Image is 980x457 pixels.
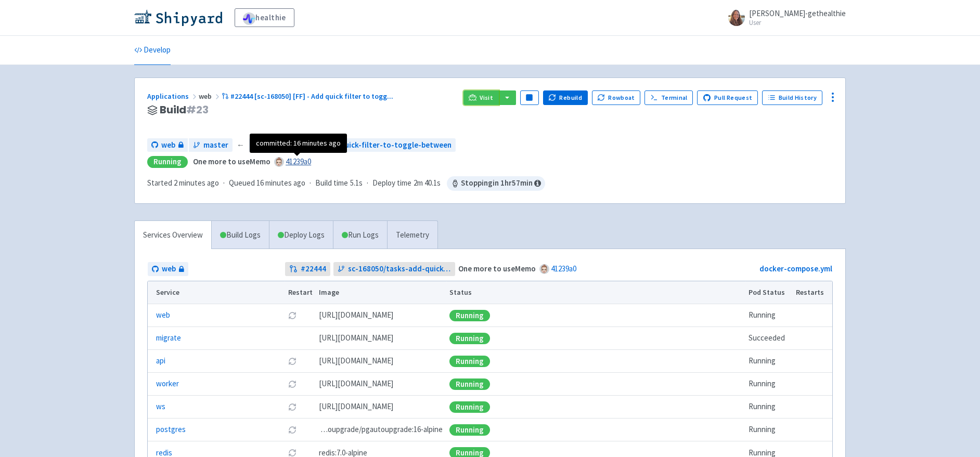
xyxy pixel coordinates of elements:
[288,311,296,320] button: Restart pod
[447,176,545,191] span: Stopping in 1 hr 57 min
[449,310,490,321] div: Running
[189,138,233,152] a: master
[319,378,393,390] span: [DOMAIN_NAME][URL]
[762,90,822,105] a: Build History
[449,424,490,436] div: Running
[749,8,846,18] span: [PERSON_NAME]-gethealthie
[288,403,296,411] button: Restart pod
[745,304,793,327] td: Running
[644,90,693,105] a: Terminal
[387,221,437,250] a: Telemetry
[458,264,536,273] strong: One more to useMemo
[348,263,452,275] span: sc-168050/tasks-add-quick-filter-to-toggle-between
[203,139,228,151] span: master
[156,355,165,367] a: api
[285,262,330,276] a: #22444
[333,262,456,276] a: sc-168050/tasks-add-quick-filter-to-toggle-between
[745,281,793,304] th: Pod Status
[249,138,456,152] a: sc-168050/tasks-add-quick-filter-to-toggle-between
[199,92,222,101] span: web
[235,8,294,27] a: healthie
[333,221,387,250] a: Run Logs
[193,156,270,166] strong: One more to useMemo
[745,396,793,419] td: Running
[480,94,493,102] span: Visit
[288,380,296,388] button: Restart pod
[230,92,393,101] span: #22444 [sc-168050] [FF] - Add quick filter to togg ...
[135,221,211,250] a: Services Overview
[749,19,846,26] small: User
[147,156,188,168] div: Running
[288,357,296,365] button: Restart pod
[156,378,179,390] a: worker
[286,156,311,166] a: 41239a0
[147,176,545,191] div: · · ·
[449,378,490,390] div: Running
[793,281,832,304] th: Restarts
[463,90,499,105] a: Visit
[319,355,393,367] span: [DOMAIN_NAME][URL]
[301,263,326,275] strong: # 22444
[156,401,165,413] a: ws
[147,92,199,101] a: Applications
[722,9,846,26] a: [PERSON_NAME]-gethealthie User
[160,104,209,116] span: Build
[697,90,758,105] a: Pull Request
[174,178,219,188] time: 2 minutes ago
[256,178,305,188] time: 16 minutes ago
[156,424,186,436] a: postgres
[269,221,333,250] a: Deploy Logs
[186,102,209,117] span: # 23
[147,138,188,152] a: web
[543,90,588,105] button: Rebuild
[212,221,269,250] a: Build Logs
[745,350,793,373] td: Running
[759,264,832,273] a: docker-compose.yml
[156,332,181,344] a: migrate
[148,281,285,304] th: Service
[288,449,296,457] button: Restart pod
[592,90,641,105] button: Rowboat
[449,333,490,344] div: Running
[134,36,171,65] a: Develop
[551,264,576,273] a: 41239a0
[319,401,393,413] span: [DOMAIN_NAME][URL]
[449,401,490,413] div: Running
[222,92,395,101] a: #22444 [sc-168050] [FF] - Add quick filter to togg...
[350,177,363,189] span: 5.1s
[237,139,244,151] span: ←
[745,327,793,350] td: Succeeded
[162,263,176,275] span: web
[316,281,446,304] th: Image
[745,373,793,396] td: Running
[285,281,316,304] th: Restart
[745,419,793,441] td: Running
[134,9,222,26] img: Shipyard logo
[148,262,188,276] a: web
[288,426,296,434] button: Restart pod
[372,177,411,189] span: Deploy time
[414,177,441,189] span: 2m 40.1s
[229,178,305,188] span: Queued
[315,177,348,189] span: Build time
[446,281,745,304] th: Status
[319,332,393,344] span: [DOMAIN_NAME][URL]
[263,139,452,151] span: sc-168050/tasks-add-quick-filter-to-toggle-between
[520,90,539,105] button: Pause
[449,356,490,367] div: Running
[156,309,170,321] a: web
[319,309,393,321] span: [DOMAIN_NAME][URL]
[319,424,443,436] span: pgautoupgrade/pgautoupgrade:16-alpine
[161,139,175,151] span: web
[147,178,219,188] span: Started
